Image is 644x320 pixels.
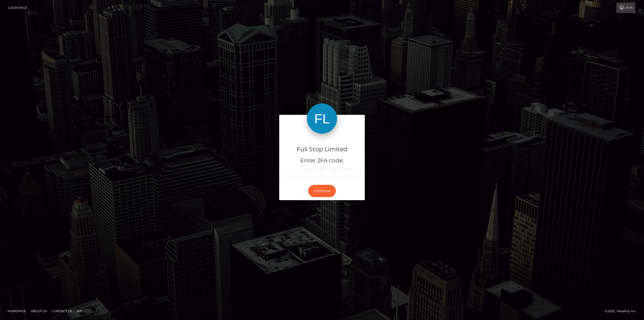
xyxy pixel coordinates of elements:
[605,308,640,314] div: © 2025 , MassPay Inc.
[283,145,361,154] h4: Full Stop Limited
[308,185,336,197] button: Continue
[616,3,635,13] a: Login
[29,307,49,315] a: About Us
[283,157,361,165] h5: Enter 2FA code:
[307,103,337,134] img: Full Stop Limited
[75,307,85,315] a: API
[50,307,74,315] a: Contact Us
[6,307,28,315] a: Homepage
[8,3,27,13] a: Login Page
